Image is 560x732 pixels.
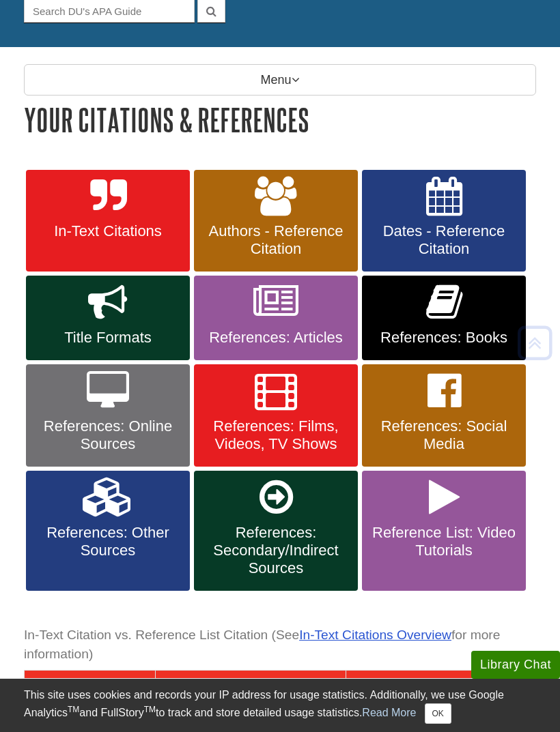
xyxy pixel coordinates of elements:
[26,364,190,467] a: References: Online Sources
[204,329,348,347] span: References: Articles
[26,170,190,272] a: In-Text Citations
[362,707,416,718] a: Read More
[372,329,516,347] span: References: Books
[204,524,348,577] span: References: Secondary/Indirect Sources
[204,418,348,453] span: References: Films, Videos, TV Shows
[26,276,190,360] a: Title Formats
[36,329,180,347] span: Title Formats
[24,687,536,724] div: This site uses cookies and records your IP address for usage statistics. Additionally, we use Goo...
[362,276,526,360] a: References: Books
[24,64,536,96] p: Menu
[194,276,358,360] a: References: Articles
[24,620,536,671] caption: In-Text Citation vs. Reference List Citation (See for more information)
[513,334,557,352] a: Back to Top
[362,364,526,467] a: References: Social Media
[372,524,516,559] span: Reference List: Video Tutorials
[372,222,516,258] span: Dates - Reference Citation
[194,471,358,591] a: References: Secondary/Indirect Sources
[362,471,526,591] a: Reference List: Video Tutorials
[36,418,180,453] span: References: Online Sources
[36,222,180,240] span: In-Text Citations
[425,703,451,724] button: Close
[471,651,560,679] button: Library Chat
[68,705,79,714] sup: TM
[204,222,348,258] span: Authors - Reference Citation
[372,418,516,453] span: References: Social Media
[36,524,180,559] span: References: Other Sources
[144,705,156,714] sup: TM
[299,628,451,642] a: In-Text Citations Overview
[24,102,536,137] h1: Your Citations & References
[362,170,526,272] a: Dates - Reference Citation
[194,170,358,272] a: Authors - Reference Citation
[194,364,358,467] a: References: Films, Videos, TV Shows
[26,471,190,591] a: References: Other Sources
